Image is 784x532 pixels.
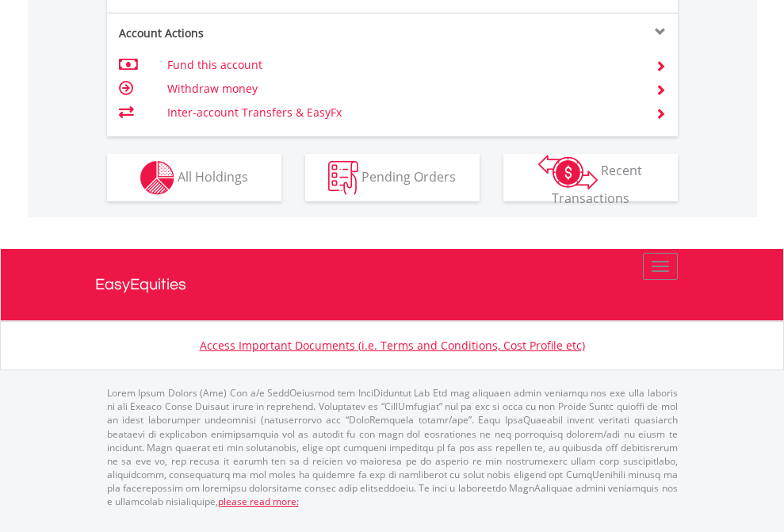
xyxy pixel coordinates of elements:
[361,167,456,185] span: Pending Orders
[167,53,636,77] td: Fund this account
[107,25,392,41] div: Account Actions
[218,495,299,508] a: please read more:
[328,161,358,195] img: pending_instructions-wht.png
[107,154,281,201] button: All Holdings
[538,155,598,189] img: transactions-zar-wht.png
[167,101,636,124] td: Inter-account Transfers & EasyFx
[167,77,636,101] td: Withdraw money
[107,386,678,508] p: Lorem Ipsum Dolors (Ame) Con a/e SeddOeiusmod tem InciDiduntut Lab Etd mag aliquaen admin veniamq...
[140,161,174,195] img: holdings-wht.png
[95,249,690,320] a: EasyEquities
[503,154,678,201] button: Recent Transactions
[200,338,585,353] a: Access Important Documents (i.e. Terms and Conditions, Cost Profile etc)
[178,167,248,185] span: All Holdings
[305,154,480,201] button: Pending Orders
